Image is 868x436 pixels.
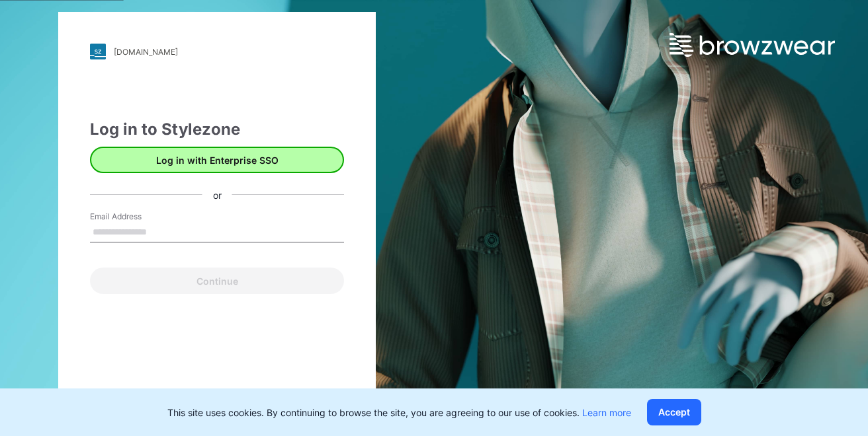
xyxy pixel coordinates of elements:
a: Learn more [582,407,631,418]
a: [DOMAIN_NAME] [90,44,344,59]
button: Log in with Enterprise SSO [90,147,344,173]
div: or [202,188,232,201]
img: stylezone-logo.562084cfcfab977791bfbf7441f1a819.svg [90,44,106,59]
button: Accept [647,399,701,425]
div: [DOMAIN_NAME] [114,47,178,57]
img: browzwear-logo.e42bd6dac1945053ebaf764b6aa21510.svg [670,33,835,57]
label: Email Address [90,211,183,223]
p: This site uses cookies. By continuing to browse the site, you are agreeing to our use of cookies. [167,406,631,419]
div: Log in to Stylezone [90,118,344,141]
